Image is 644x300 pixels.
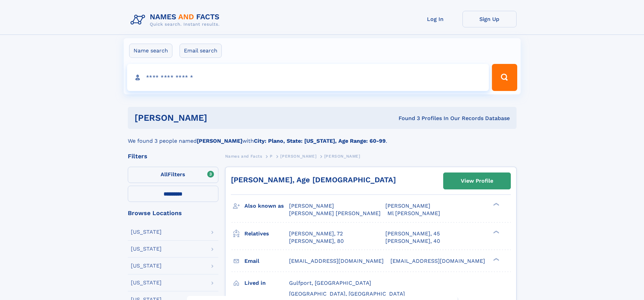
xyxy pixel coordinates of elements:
[127,64,489,91] input: search input
[131,263,162,269] div: [US_STATE]
[135,114,303,122] h1: [PERSON_NAME]
[128,167,218,183] label: Filters
[244,277,289,289] h3: Lived in
[390,258,485,264] span: [EMAIL_ADDRESS][DOMAIN_NAME]
[289,258,384,264] span: [EMAIL_ADDRESS][DOMAIN_NAME]
[385,230,440,237] a: [PERSON_NAME], 45
[492,202,500,207] div: ❯
[408,11,462,27] a: Log In
[128,153,218,159] div: Filters
[131,280,162,285] div: [US_STATE]
[129,44,172,58] label: Name search
[289,237,344,245] a: [PERSON_NAME], 80
[128,210,218,216] div: Browse Locations
[492,230,500,234] div: ❯
[289,203,334,209] span: [PERSON_NAME]
[131,229,162,235] div: [US_STATE]
[270,152,273,160] a: P
[280,152,316,160] a: [PERSON_NAME]
[444,173,510,189] a: View Profile
[180,44,222,58] label: Email search
[289,280,371,286] span: Gulfport, [GEOGRAPHIC_DATA]
[161,171,168,178] span: All
[244,255,289,267] h3: Email
[131,246,162,252] div: [US_STATE]
[254,138,386,144] b: City: Plano, State: [US_STATE], Age Range: 60-99
[270,154,273,159] span: P
[387,210,440,216] span: Ml [PERSON_NAME]
[128,129,517,145] div: We found 3 people named with .
[461,173,493,189] div: View Profile
[289,291,405,297] span: [GEOGRAPHIC_DATA], [GEOGRAPHIC_DATA]
[289,230,343,237] a: [PERSON_NAME], 72
[492,64,517,91] button: Search Button
[385,237,440,245] a: [PERSON_NAME], 40
[303,115,510,122] div: Found 3 Profiles In Our Records Database
[244,200,289,212] h3: Also known as
[385,203,430,209] span: [PERSON_NAME]
[244,228,289,239] h3: Relatives
[324,154,360,159] span: [PERSON_NAME]
[231,176,396,184] a: [PERSON_NAME], Age [DEMOGRAPHIC_DATA]
[197,138,242,144] b: [PERSON_NAME]
[280,154,316,159] span: [PERSON_NAME]
[128,11,225,29] img: Logo Names and Facts
[225,152,262,160] a: Names and Facts
[492,257,500,261] div: ❯
[462,11,517,27] a: Sign Up
[289,210,381,216] span: [PERSON_NAME] [PERSON_NAME]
